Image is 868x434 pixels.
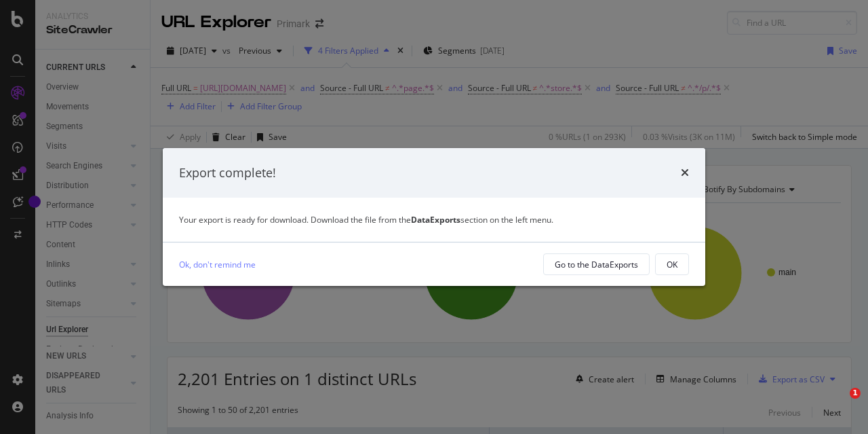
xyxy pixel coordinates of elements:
[411,214,460,225] strong: DataExports
[655,253,689,275] button: OK
[179,257,256,272] a: Ok, don't remind me
[179,214,689,225] div: Your export is ready for download. Download the file from the
[822,388,854,420] iframe: Intercom live chat
[163,148,705,287] div: modal
[850,388,861,399] span: 1
[179,164,276,182] div: Export complete!
[667,259,677,270] div: OK
[555,259,638,270] div: Go to the DataExports
[543,253,650,275] button: Go to the DataExports
[681,164,689,182] div: times
[411,214,553,225] span: section on the left menu.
